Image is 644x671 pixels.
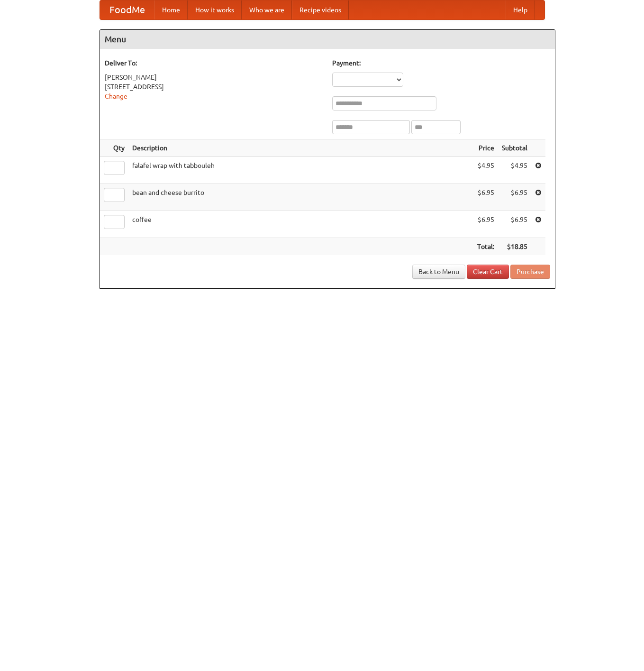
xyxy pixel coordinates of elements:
[105,92,127,100] a: Change
[188,0,242,19] a: How it works
[473,211,498,238] td: $6.95
[128,139,473,157] th: Description
[506,0,535,19] a: Help
[100,30,555,49] h4: Menu
[105,58,323,68] h5: Deliver To:
[473,238,498,256] th: Total:
[105,73,323,82] div: [PERSON_NAME]
[292,0,349,19] a: Recipe videos
[498,139,531,157] th: Subtotal
[467,265,509,279] a: Clear Cart
[128,211,473,238] td: coffee
[473,139,498,157] th: Price
[242,0,292,19] a: Who we are
[154,0,188,19] a: Home
[100,0,154,19] a: FoodMe
[498,184,531,211] td: $6.95
[105,82,323,92] div: [STREET_ADDRESS]
[128,157,473,184] td: falafel wrap with tabbouleh
[498,238,531,256] th: $18.85
[473,184,498,211] td: $6.95
[100,139,128,157] th: Qty
[473,157,498,184] td: $4.95
[412,265,465,279] a: Back to Menu
[498,157,531,184] td: $4.95
[128,184,473,211] td: bean and cheese burrito
[332,58,550,68] h5: Payment:
[498,211,531,238] td: $6.95
[510,265,550,279] button: Purchase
